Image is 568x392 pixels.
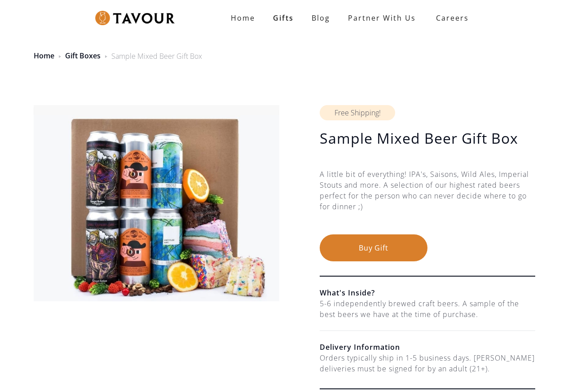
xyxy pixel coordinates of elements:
div: Free Shipping! [320,105,395,120]
a: Blog [303,9,339,27]
strong: Careers [436,9,469,27]
div: Sample Mixed Beer Gift Box [111,51,202,62]
a: Careers [425,5,476,31]
div: A little bit of everything! IPA's, Saisons, Wild Ales, Imperial Stouts and more. A selection of o... [320,169,535,234]
a: Home [34,51,54,61]
strong: Home [231,13,255,23]
h6: What's Inside? [320,287,535,298]
a: Home [222,9,264,27]
a: Gift Boxes [65,51,101,61]
div: Orders typically ship in 1-5 business days. [PERSON_NAME] deliveries must be signed for by an adu... [320,352,535,374]
h1: Sample Mixed Beer Gift Box [320,129,535,147]
h6: Delivery Information [320,342,535,352]
a: Gifts [264,9,303,27]
button: Buy Gift [320,234,427,261]
div: 5-6 independently brewed craft beers. A sample of the best beers we have at the time of purchase. [320,298,535,320]
a: partner with us [339,9,425,27]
